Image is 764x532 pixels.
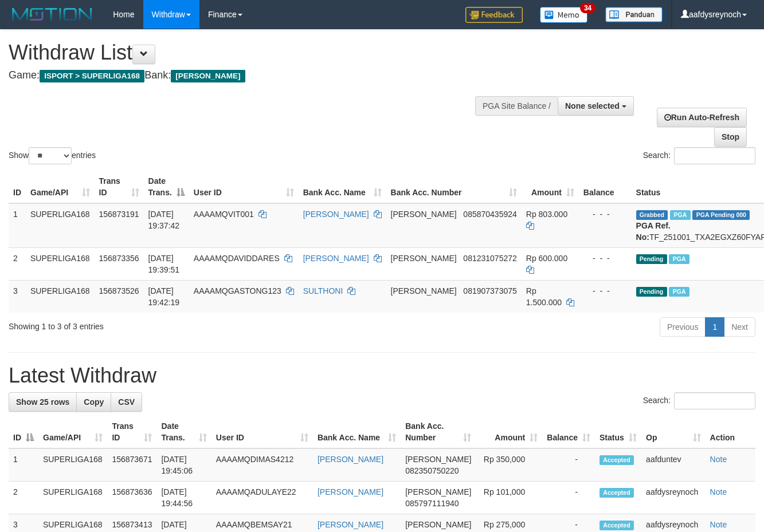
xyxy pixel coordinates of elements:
span: Copy 085870435924 to clipboard [463,210,516,219]
span: Pending [636,287,667,297]
button: None selected [558,96,634,116]
th: User ID: activate to sort column ascending [211,416,313,448]
th: Game/API: activate to sort column ascending [38,416,107,448]
a: Stop [714,127,747,147]
td: AAAAMQDIMAS4212 [211,448,313,482]
td: - [542,448,595,482]
span: Rp 1.500.000 [526,286,562,307]
span: Marked by aafheankoy [669,287,689,297]
th: Date Trans.: activate to sort column ascending [156,416,211,448]
a: CSV [111,392,142,412]
td: [DATE] 19:45:06 [156,448,211,482]
img: MOTION_logo.png [9,6,96,23]
td: SUPERLIGA168 [38,482,107,514]
span: AAAAMQDAVIDDARES [194,254,280,263]
th: Balance: activate to sort column ascending [542,416,595,448]
span: [PERSON_NAME] [405,520,471,529]
th: Amount: activate to sort column ascending [522,171,579,203]
label: Search: [643,147,755,164]
span: Rp 600.000 [526,254,567,263]
span: 156873356 [99,254,139,263]
a: Note [710,455,727,464]
h1: Withdraw List [9,41,498,64]
td: SUPERLIGA168 [26,247,95,280]
a: Next [724,317,755,337]
th: Bank Acc. Name: activate to sort column ascending [313,416,401,448]
span: Copy 085797111940 to clipboard [405,499,459,508]
h1: Latest Withdraw [9,364,755,387]
a: 1 [705,317,724,337]
td: [DATE] 19:44:56 [156,482,211,514]
td: SUPERLIGA168 [26,203,95,248]
th: Bank Acc. Number: activate to sort column ascending [386,171,522,203]
div: Showing 1 to 3 of 3 entries [9,316,309,332]
img: Feedback.jpg [465,7,523,23]
th: Trans ID: activate to sort column ascending [95,171,144,203]
h4: Game: Bank: [9,70,498,81]
span: [PERSON_NAME] [405,487,471,496]
th: Op: activate to sort column ascending [641,416,705,448]
label: Show entries [9,147,96,164]
span: Rp 803.000 [526,210,567,219]
a: [PERSON_NAME] [318,455,383,464]
a: [PERSON_NAME] [318,487,383,496]
td: aafduntev [641,448,705,482]
span: [PERSON_NAME] [405,455,471,464]
span: None selected [565,101,620,111]
span: PGA Pending [692,210,750,220]
span: AAAAMQGASTONG123 [194,286,281,295]
span: Grabbed [636,210,668,220]
b: PGA Ref. No: [636,221,671,242]
th: Trans ID: activate to sort column ascending [107,416,156,448]
span: AAAAMQVIT001 [194,210,254,219]
label: Search: [643,392,755,409]
span: 156873191 [99,210,139,219]
span: Copy 081907373075 to clipboard [463,286,516,295]
span: [DATE] 19:42:19 [148,286,180,307]
img: panduan.png [605,7,663,22]
td: 3 [9,280,26,313]
div: - - - [583,208,627,220]
span: [PERSON_NAME] [171,70,245,82]
a: SULTHONI [303,286,343,295]
td: SUPERLIGA168 [26,280,95,313]
a: [PERSON_NAME] [318,520,383,529]
th: Date Trans.: activate to sort column descending [144,171,189,203]
th: Bank Acc. Number: activate to sort column ascending [401,416,476,448]
a: [PERSON_NAME] [303,210,369,219]
a: Note [710,487,727,496]
div: PGA Site Balance / [475,96,558,116]
span: Accepted [600,521,634,530]
a: [PERSON_NAME] [303,254,369,263]
span: Show 25 rows [16,397,69,407]
th: ID [9,171,26,203]
th: Action [706,416,755,448]
a: Show 25 rows [9,392,77,412]
input: Search: [674,392,755,409]
span: [DATE] 19:39:51 [148,254,180,274]
span: Marked by aafheankoy [670,210,690,220]
td: - [542,482,595,514]
th: Balance [579,171,632,203]
span: Accepted [600,455,634,465]
a: Copy [76,392,111,412]
td: AAAAMQADULAYE22 [211,482,313,514]
a: Previous [660,317,706,337]
th: ID: activate to sort column descending [9,416,38,448]
td: 2 [9,247,26,280]
td: 1 [9,448,38,482]
span: [DATE] 19:37:42 [148,210,180,230]
span: Copy 081231075272 to clipboard [463,254,516,263]
a: Run Auto-Refresh [657,108,747,127]
td: Rp 350,000 [476,448,542,482]
img: Button%20Memo.svg [540,7,588,23]
div: - - - [583,285,627,297]
span: 156873526 [99,286,139,295]
th: Status: activate to sort column ascending [595,416,641,448]
span: [PERSON_NAME] [391,254,457,263]
a: Note [710,520,727,529]
td: SUPERLIGA168 [38,448,107,482]
span: 34 [580,3,595,13]
span: Marked by aafheankoy [669,254,689,264]
span: Copy 082350750220 to clipboard [405,466,459,475]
